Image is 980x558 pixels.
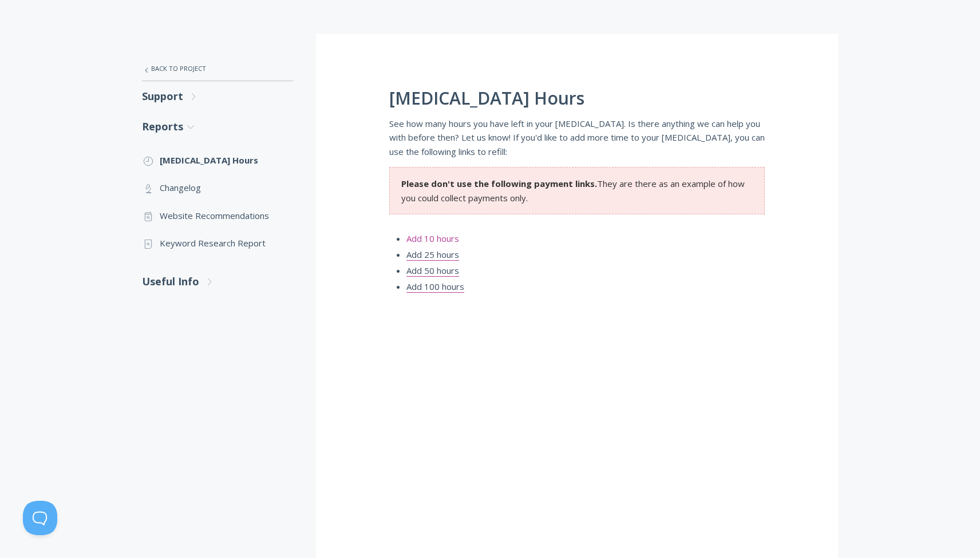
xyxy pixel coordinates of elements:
a: Useful Info [142,266,293,297]
a: Add 100 hours [406,281,464,293]
a: Add 10 hours [406,233,459,245]
a: Add 25 hours [406,249,459,261]
a: Changelog [142,174,293,201]
a: Keyword Research Report [142,229,293,257]
h1: [MEDICAL_DATA] Hours [389,89,765,108]
section: They are there as an example of how you could collect payments only. [389,167,765,214]
a: Reports [142,111,293,142]
a: Website Recommendations [142,202,293,229]
a: Support [142,81,293,111]
strong: Please don't use the following payment links. [401,178,597,189]
p: See how many hours you have left in your [MEDICAL_DATA]. Is there anything we can help you with b... [389,117,765,158]
a: [MEDICAL_DATA] Hours [142,146,293,174]
a: Add 50 hours [406,265,459,277]
a: Back to Project [142,57,293,81]
iframe: Toggle Customer Support [23,501,57,535]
